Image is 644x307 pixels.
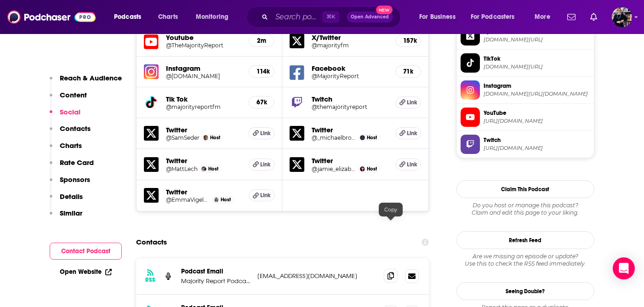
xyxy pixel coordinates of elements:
a: Seeing Double? [456,282,594,300]
button: Charts [50,141,82,158]
h2: Contacts [136,233,167,251]
a: Charts [152,10,183,24]
p: Contacts [60,124,91,133]
a: @jamie_elizabeth [312,165,356,172]
h5: 67k [256,98,267,106]
a: @MajorityReport [312,73,388,80]
a: @_michaelbrooks [312,134,356,141]
span: Host [208,166,218,172]
a: Link [249,127,274,139]
button: open menu [465,10,528,24]
span: Link [407,99,417,106]
span: Twitch [484,136,590,144]
span: Link [407,130,417,137]
button: Contacts [50,124,91,141]
a: Instagram[DOMAIN_NAME][URL][DOMAIN_NAME] [461,80,590,100]
div: Are we missing an episode or update? Use this to check the RSS feed immediately. [456,253,594,267]
p: Sponsors [60,175,90,184]
p: Details [60,192,83,201]
button: open menu [108,10,153,24]
span: Monitoring [196,11,228,23]
button: Contact Podcast [50,243,122,260]
h5: Twitter [166,125,242,134]
a: @majorityfm [312,42,388,49]
h5: Facebook [312,64,388,73]
h5: @MattLech [166,165,198,172]
input: Search podcasts, credits, & more... [272,10,322,24]
span: Host [221,197,231,203]
button: open menu [528,10,562,24]
a: @majorityreportfm [166,103,242,110]
span: New [376,6,393,14]
img: Matt Lech [201,166,206,171]
a: Michael J Brooks [360,135,365,140]
span: Open Advanced [351,15,389,19]
a: Twitch[URL][DOMAIN_NAME] [461,135,590,154]
span: Link [260,130,271,137]
span: Link [260,161,271,168]
button: Open AdvancedNew [347,11,393,23]
a: @SamSeder [166,134,199,141]
span: instagram.com/majorityreport.fm [484,91,590,97]
span: Link [260,192,271,199]
span: Podcasts [114,11,141,23]
a: Open Website [60,268,112,276]
h5: 114k [256,68,267,75]
button: open menu [413,10,467,24]
p: [EMAIL_ADDRESS][DOMAIN_NAME] [257,272,377,280]
h5: @TheMajorityReport [166,42,242,49]
a: @EmmaVigeland [166,196,210,203]
button: Reach & Audience [50,74,122,91]
p: Charts [60,141,82,150]
button: Rate Card [50,158,94,175]
a: Show notifications dropdown [564,9,579,25]
span: Charts [158,11,178,23]
a: Show notifications dropdown [587,9,601,25]
h5: Instagram [166,64,242,73]
span: Instagram [484,82,590,90]
img: User Profile [612,7,632,27]
h5: @[DOMAIN_NAME] [166,73,242,80]
span: More [535,11,550,23]
button: Content [50,91,87,108]
button: Refresh Feed [456,231,594,249]
span: Host [367,135,377,141]
a: Link [395,127,421,139]
span: Host [367,166,377,172]
a: @themajorityreport [312,103,388,110]
h5: Youtube [166,33,242,42]
span: Host [210,135,220,141]
a: Emma Vigeland [214,197,219,202]
button: open menu [189,10,240,24]
button: Show profile menu [612,7,632,27]
button: Sponsors [50,175,90,192]
span: YouTube [484,109,590,117]
div: Search podcasts, credits, & more... [255,6,410,28]
h5: Twitter [312,125,388,134]
p: Rate Card [60,158,94,167]
a: TikTok[DOMAIN_NAME][URL] [461,53,590,73]
p: Similar [60,209,82,217]
h5: Twitch [312,95,388,103]
a: Link [395,159,421,171]
h5: X/Twitter [312,33,388,42]
span: For Podcasters [471,11,515,23]
span: tiktok.com/@majorityreportfm [484,63,590,70]
h3: RSS [145,276,155,284]
div: Claim and edit this page to your liking. [456,202,594,216]
p: Social [60,108,80,116]
a: X/Twitter[DOMAIN_NAME][URL] [461,26,590,45]
img: Podchaser - Follow, Share and Rate Podcasts [7,8,96,26]
a: YouTube[URL][DOMAIN_NAME] [461,108,590,127]
span: twitter.com/majorityfm [484,36,590,43]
